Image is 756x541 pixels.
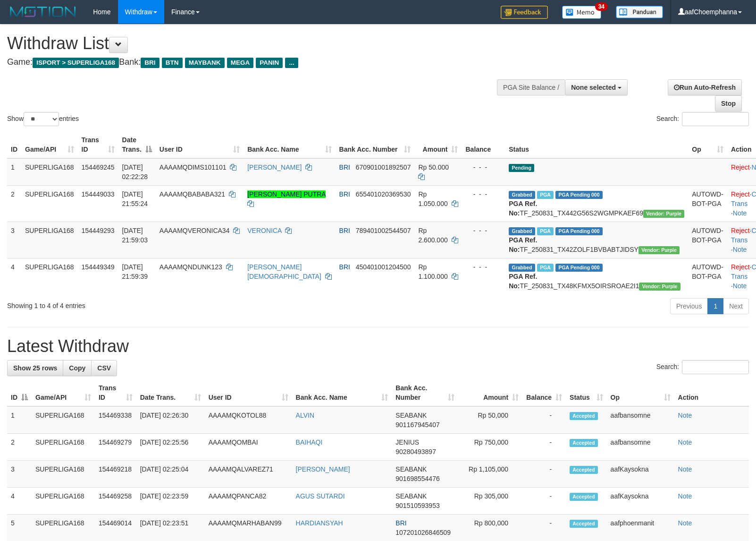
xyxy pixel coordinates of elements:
[7,461,32,488] td: 3
[414,131,462,158] th: Amount: activate to sort column ascending
[7,258,21,294] td: 4
[607,434,674,461] td: aafbansomne
[21,222,78,258] td: SUPERLIGA168
[505,131,688,158] th: Status
[13,364,57,372] span: Show 25 rows
[32,461,95,488] td: SUPERLIGA168
[458,461,522,488] td: Rp 1,105,000
[33,58,119,68] span: ISPORT > SUPERLIGA168
[24,112,59,126] select: Showentries
[95,461,136,488] td: 154469218
[205,379,292,406] th: User ID: activate to sort column ascending
[7,488,32,515] td: 4
[296,438,323,446] a: BAIHAQI
[247,190,326,198] a: [PERSON_NAME] PUTRA
[63,360,92,376] a: Copy
[505,185,688,222] td: TF_250831_TX442G56S2WGMPKAEF69
[78,131,118,158] th: Trans ID: activate to sort column ascending
[7,379,32,406] th: ID: activate to sort column descending
[731,263,750,271] a: Reject
[7,406,32,434] td: 1
[339,263,350,271] span: BRI
[95,434,136,461] td: 154469279
[356,163,411,171] span: Copy 670901001892507 to clipboard
[136,406,205,434] td: [DATE] 02:26:30
[122,163,148,180] span: [DATE] 02:22:28
[505,222,688,258] td: TF_250831_TX42ZOLF1BVBABTJIDSY
[7,158,21,186] td: 1
[537,227,554,235] span: Marked by aafheankoy
[522,461,566,488] td: -
[118,131,156,158] th: Date Trans.: activate to sort column descending
[643,210,684,218] span: Vendor URL: https://trx4.1velocity.biz
[465,189,501,199] div: - - -
[7,222,21,258] td: 3
[570,493,598,501] span: Accepted
[688,258,727,294] td: AUTOWD-BOT-PGA
[458,406,522,434] td: Rp 50,000
[509,236,537,253] b: PGA Ref. No:
[707,298,723,314] a: 1
[678,412,692,419] a: Note
[122,190,148,207] span: [DATE] 21:55:24
[21,185,78,222] td: SUPERLIGA168
[616,6,663,18] img: panduan.png
[356,190,411,198] span: Copy 655401020369530 to clipboard
[296,492,345,500] a: AGUS SUTARDI
[21,158,78,186] td: SUPERLIGA168
[7,185,21,222] td: 2
[122,227,148,244] span: [DATE] 21:59:03
[678,438,692,446] a: Note
[339,163,350,171] span: BRI
[285,58,298,68] span: ...
[731,163,750,171] a: Reject
[395,465,427,473] span: SEABANK
[247,227,281,234] a: VERONICA
[7,112,79,126] label: Show entries
[639,283,680,291] span: Vendor URL: https://trx4.1velocity.biz
[247,163,302,171] a: [PERSON_NAME]
[607,406,674,434] td: aafbansomne
[95,488,136,515] td: 154469258
[82,190,115,198] span: 154449033
[395,421,439,429] span: Copy 901167945407 to clipboard
[688,131,727,158] th: Op: activate to sort column ascending
[395,492,427,500] span: SEABANK
[465,226,501,235] div: - - -
[7,360,63,376] a: Show 25 rows
[32,379,95,406] th: Game/API: activate to sort column ascending
[522,406,566,434] td: -
[638,246,680,254] span: Vendor URL: https://trx4.1velocity.biz
[595,2,608,11] span: 34
[205,434,292,461] td: AAAAMQOMBAI
[395,412,427,419] span: SEABANK
[296,412,314,419] a: ALVIN
[292,379,392,406] th: Bank Acc. Name: activate to sort column ascending
[141,58,159,68] span: BRI
[395,519,406,527] span: BRI
[501,6,548,19] img: Feedback.jpg
[733,246,747,253] a: Note
[162,58,183,68] span: BTN
[731,227,750,234] a: Reject
[227,58,254,68] span: MEGA
[682,360,749,374] input: Search:
[505,258,688,294] td: TF_250831_TX48KFMX5OIRSROAE2I1
[395,529,451,536] span: Copy 107201026846509 to clipboard
[32,406,95,434] td: SUPERLIGA168
[21,131,78,158] th: Game/API: activate to sort column ascending
[339,190,350,198] span: BRI
[156,131,244,158] th: User ID: activate to sort column ascending
[458,488,522,515] td: Rp 305,000
[7,297,308,310] div: Showing 1 to 4 of 4 entries
[509,264,535,272] span: Grabbed
[462,131,505,158] th: Balance
[247,263,321,280] a: [PERSON_NAME][DEMOGRAPHIC_DATA]
[136,434,205,461] td: [DATE] 02:25:56
[555,227,603,235] span: PGA Pending
[21,258,78,294] td: SUPERLIGA168
[509,164,534,172] span: Pending
[160,227,230,234] span: AAAAMQVERONICA34
[339,227,350,234] span: BRI
[571,84,616,91] span: None selected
